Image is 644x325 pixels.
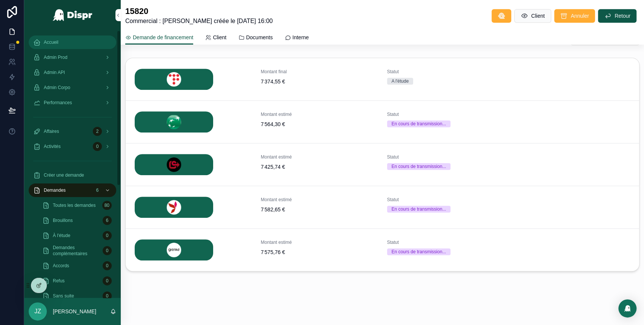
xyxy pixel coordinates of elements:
span: 7 374,55 € [261,78,378,85]
a: À l'étude0 [38,229,116,242]
span: Montant estimé [261,197,378,203]
span: Demandes [44,187,66,193]
img: BNP.png [135,111,213,132]
div: 80 [102,201,112,210]
span: Refus [53,278,65,284]
span: Statut [387,111,504,117]
span: Affaires [44,128,59,134]
div: En cours de transmission... [392,120,446,127]
img: GREN.png [135,239,213,260]
a: Toutes les demandes80 [38,199,116,212]
div: 0 [103,261,112,270]
span: Admin API [44,69,65,75]
span: Admin Corpo [44,85,70,91]
span: Statut [387,69,504,75]
span: Statut [387,239,504,245]
div: 0 [103,291,112,300]
span: Interne [292,34,309,41]
a: Demande de financement [125,31,193,45]
span: Brouillons [53,217,73,223]
span: 7 575,76 € [261,248,378,256]
span: Montant final [261,69,378,75]
a: Client [205,31,226,46]
span: Demande de financement [133,34,193,41]
span: Montant estimé [261,239,378,245]
div: 0 [103,276,112,285]
span: Toutes les demandes [53,202,95,208]
span: Statut [387,154,504,160]
button: Retour [598,9,636,23]
span: Demandes complémentaires [53,245,100,257]
span: Performances [44,100,72,106]
span: Client [531,12,545,20]
p: [PERSON_NAME] [53,308,96,315]
div: 0 [103,246,112,255]
h1: 15820 [125,6,273,17]
img: App logo [52,9,93,21]
span: Créer une demande [44,172,84,178]
div: Open Intercom Messenger [618,299,636,317]
span: Montant estimé [261,154,378,160]
span: JZ [34,307,41,316]
span: Documents [246,34,273,41]
a: Admin Prod [29,51,116,64]
span: Client [213,34,226,41]
div: 6 [93,186,102,195]
a: Affaires2 [29,125,116,138]
img: LOCAM.png [135,154,213,175]
div: 6 [103,216,112,225]
span: 7 564,30 € [261,120,378,128]
div: En cours de transmission... [392,163,446,170]
button: Annuler [554,9,595,23]
a: Admin Corpo [29,81,116,94]
span: Accords [53,263,69,269]
span: Annuler [571,12,589,20]
div: scrollable content [24,30,121,298]
button: Client [514,9,551,23]
span: 7 582,65 € [261,206,378,213]
img: LEASECOM.png [135,69,213,90]
div: En cours de transmission... [392,248,446,255]
a: Interne [285,31,309,46]
span: Admin Prod [44,54,68,60]
a: Activités0 [29,140,116,153]
div: En cours de transmission... [392,206,446,213]
a: Performances [29,96,116,109]
span: Montant estimé [261,111,378,117]
a: Sans suite0 [38,289,116,303]
span: Commercial : [PERSON_NAME] créée le [DATE] 16:00 [125,17,273,26]
a: Brouillons6 [38,214,116,227]
div: 2 [93,127,102,136]
img: MUTUALEASE.png [135,197,213,218]
div: A l'étude [392,78,409,85]
a: Accords0 [38,259,116,273]
div: 0 [93,142,102,151]
a: Accueil [29,35,116,49]
span: Sans suite [53,293,74,299]
a: Demandes6 [29,183,116,197]
a: Demandes complémentaires0 [38,244,116,257]
span: Retour [615,12,630,20]
div: 0 [103,231,112,240]
span: Statut [387,197,504,203]
a: Créer une demande [29,168,116,182]
a: Documents [238,31,273,46]
a: Refus0 [38,274,116,288]
a: Admin API [29,66,116,79]
span: 7 425,74 € [261,163,378,171]
span: Accueil [44,39,58,45]
span: Activités [44,143,61,149]
span: À l'étude [53,233,70,239]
